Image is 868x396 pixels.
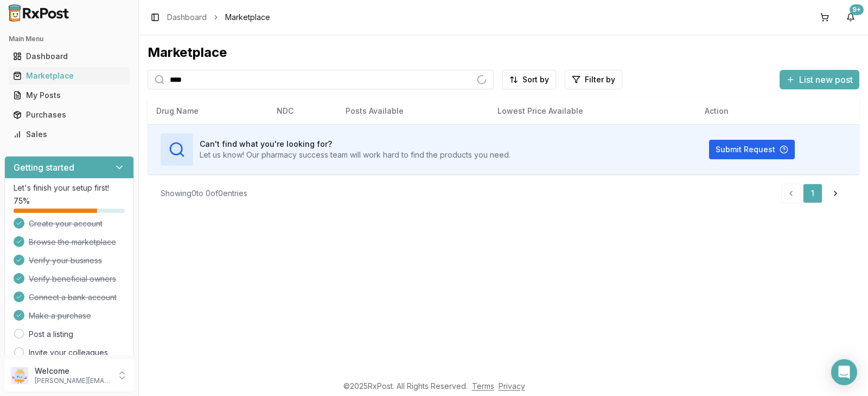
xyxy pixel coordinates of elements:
nav: breadcrumb [167,12,270,23]
a: Dashboard [9,47,130,66]
p: Let's finish your setup first! [14,183,125,193]
th: Posts Available [337,98,489,124]
div: Marketplace [13,70,125,81]
div: Sales [13,129,125,140]
div: 9+ [850,4,864,15]
span: List new post [799,73,853,86]
span: Browse the marketplace [29,237,116,248]
span: Marketplace [225,12,270,23]
a: 1 [803,184,822,203]
span: Connect a bank account [29,292,117,303]
h2: Main Menu [9,35,130,43]
button: 9+ [842,9,859,26]
div: Purchases [13,109,125,120]
button: Filter by [565,70,622,89]
button: Sort by [502,70,556,89]
a: Go to next page [825,184,846,203]
img: RxPost Logo [4,4,74,22]
div: My Posts [13,90,125,101]
h3: Getting started [14,161,74,174]
h3: Can't find what you're looking for? [200,139,510,150]
span: Verify beneficial owners [29,274,116,284]
span: Make a purchase [29,310,91,321]
a: Dashboard [167,12,207,23]
a: Privacy [499,381,525,391]
button: Marketplace [4,67,134,85]
span: Sort by [522,74,549,85]
button: List new post [780,70,859,89]
a: Purchases [9,105,130,125]
div: Open Intercom Messenger [831,359,857,385]
a: Sales [9,125,130,144]
a: Post a listing [29,329,73,340]
th: Action [696,98,859,124]
a: My Posts [9,86,130,105]
nav: pagination [781,184,846,203]
span: 75 % [14,196,30,206]
a: Invite your colleagues [29,347,108,358]
span: Create your account [29,218,103,229]
a: Terms [472,381,494,391]
th: Lowest Price Available [489,98,697,124]
button: Sales [4,126,134,143]
a: List new post [780,75,859,86]
p: Welcome [35,366,110,376]
button: Dashboard [4,48,134,65]
a: Marketplace [9,66,130,86]
button: Submit Request [709,140,795,159]
div: Dashboard [13,51,125,62]
p: [PERSON_NAME][EMAIL_ADDRESS][DOMAIN_NAME] [35,376,110,385]
button: My Posts [4,87,134,104]
span: Filter by [585,74,615,85]
button: Purchases [4,106,134,124]
th: NDC [268,98,337,124]
div: Marketplace [148,44,859,61]
span: Verify your business [29,255,102,266]
p: Let us know! Our pharmacy success team will work hard to find the products you need. [200,150,510,160]
th: Drug Name [148,98,268,124]
div: Showing 0 to 0 of 0 entries [161,188,247,199]
img: User avatar [11,367,28,384]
